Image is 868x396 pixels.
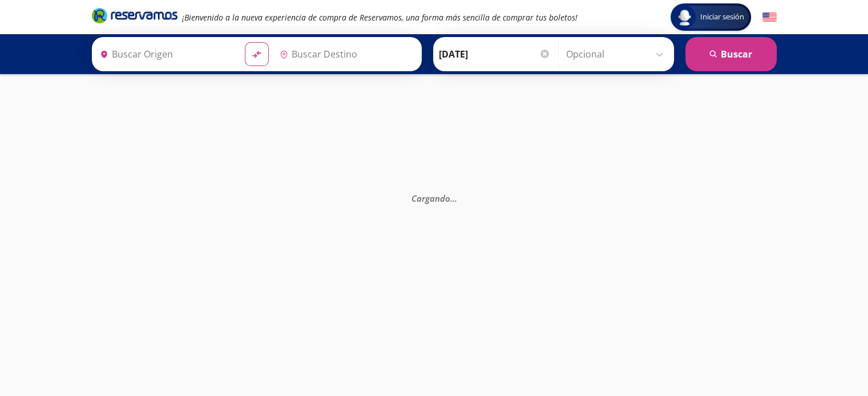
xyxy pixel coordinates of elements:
[452,192,454,203] span: .
[275,40,415,68] input: Buscar Destino
[95,40,236,68] input: Buscar Origen
[450,192,452,203] span: .
[92,7,177,27] a: Brand Logo
[566,40,668,68] input: Opcional
[92,7,177,24] i: Brand Logo
[182,12,578,23] em: ¡Bienvenido a la nueva experiencia de compra de Reservamos, una forma más sencilla de comprar tus...
[454,192,457,203] span: .
[439,40,551,68] input: Elegir Fecha
[685,37,777,71] button: Buscar
[411,192,457,203] em: Cargando
[696,11,749,23] span: Iniciar sesión
[762,10,777,25] button: English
